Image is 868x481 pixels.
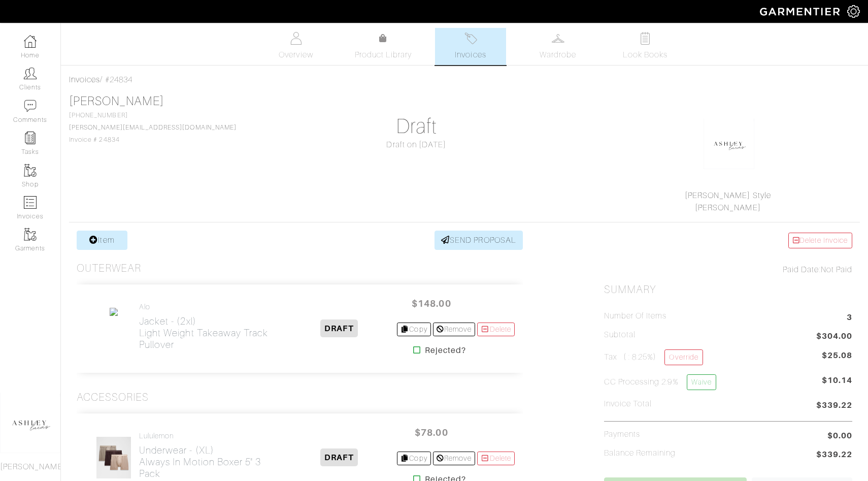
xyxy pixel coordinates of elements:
a: Overview [260,28,331,65]
span: $78.00 [401,422,462,443]
span: $339.22 [816,399,852,413]
span: Invoices [455,49,486,61]
span: Wardrobe [540,49,576,61]
img: reminder-icon-8004d30b9f0a5d33ae49ab947aed9ed385cf756f9e5892f1edd6e32f2345188e.png [24,132,37,144]
a: alo Jacket - (2xl)Light Weight Takeaway Track Pullover [139,303,282,350]
h5: Number of Items [604,311,667,321]
span: Look Books [623,49,668,61]
a: Delete Invoice [788,233,852,248]
span: Product Library [355,49,412,61]
img: 1707588369461.png [704,118,754,169]
span: DRAFT [320,319,357,337]
img: pXSDsw9yLysntWwmUxkRSS76 [96,436,131,479]
a: Product Library [348,33,419,61]
span: DRAFT [320,448,357,466]
h1: Draft [292,114,541,139]
span: $304.00 [816,330,852,344]
span: $148.00 [401,293,462,314]
span: [PHONE_NUMBER] Invoice # 24834 [69,112,237,143]
a: Copy [397,452,431,465]
h2: Underwear - (XL) Always In Motion Boxer 5" 3 Pack [139,444,282,479]
a: Waive [687,374,716,390]
h5: CC Processing 2.9% [604,374,716,390]
h5: Payments [604,430,640,439]
img: basicinfo-40fd8af6dae0f16599ec9e87c0ef1c0a1fdea2edbe929e3d69a839185d80c458.svg [290,32,303,45]
a: [PERSON_NAME][EMAIL_ADDRESS][DOMAIN_NAME] [69,124,237,131]
a: lululemon Underwear - (XL)Always In Motion Boxer 5" 3 Pack [139,432,282,479]
div: Not Paid [604,264,852,276]
h3: Accessories [77,391,149,404]
a: Wardrobe [522,28,593,65]
span: $25.08 [822,349,852,362]
a: [PERSON_NAME] Style [685,191,771,200]
img: orders-icon-0abe47150d42831381b5fb84f609e132dff9fe21cb692f30cb5eec754e2cba89.png [24,196,37,209]
a: Copy [397,323,431,336]
img: comment-icon-a0a6a9ef722e966f86d9cbdc48e553b5cf19dbc54f86b18d962a5391bc8f6eb6.png [24,100,37,112]
img: dashboard-icon-dbcd8f5a0b271acd01030246c82b418ddd0df26cd7fceb0bd07c9910d44c42f6.png [24,35,37,48]
a: Invoices [435,28,506,65]
h4: lululemon [139,432,282,440]
a: [PERSON_NAME] [695,203,761,212]
h2: Jacket - (2xl) Light Weight Takeaway Track Pullover [139,315,282,350]
img: mdftvoltbugrasn5rybpd2mf0ypt [109,307,118,350]
h3: Outerwear [77,262,141,275]
h5: Invoice Total [604,399,652,409]
span: 3 [847,311,852,325]
h5: Tax ( : 8.25%) [604,349,703,365]
img: wardrobe-487a4870c1b7c33e795ec22d11cfc2ed9d08956e64fb3008fe2437562e282088.svg [552,32,564,45]
a: Remove [433,452,475,465]
h2: Summary [604,283,852,296]
a: Delete [477,452,515,465]
div: Draft on [DATE] [292,139,541,151]
img: garmentier-logo-header-white-b43fb05a5012e4ada735d5af1a66efaba907eab6374d6393d1fbf88cb4ef424d.png [755,3,847,20]
span: $339.22 [816,448,852,462]
img: gear-icon-white-bd11855cb880d31180b6d7d6211b90ccbf57a29d726f0c71d8c61bd08dd39cc2.png [847,5,860,18]
a: Item [77,231,127,250]
span: Overview [279,49,313,61]
a: Override [664,349,703,365]
a: [PERSON_NAME] [69,94,164,108]
a: Remove [433,323,475,336]
img: garments-icon-b7da505a4dc4fd61783c78ac3ca0ef83fa9d6f193b1c9dc38574b1d14d53ca28.png [24,164,37,177]
h5: Subtotal [604,330,636,340]
img: todo-9ac3debb85659649dc8f770b8b6100bb5dab4b48dedcbae339e5042a72dfd3cc.svg [639,32,652,45]
a: SEND PROPOSAL [435,231,523,250]
a: Delete [477,323,515,336]
span: $10.14 [822,374,852,394]
img: clients-icon-6bae9207a08558b7cb47a8932f037763ab4055f8c8b6bfacd5dc20c3e0201464.png [24,67,37,80]
div: / #24834 [69,74,860,86]
a: Invoices [69,75,100,84]
img: orders-27d20c2124de7fd6de4e0e44c1d41de31381a507db9b33961299e4e07d508b8c.svg [464,32,477,45]
img: garments-icon-b7da505a4dc4fd61783c78ac3ca0ef83fa9d6f193b1c9dc38574b1d14d53ca28.png [24,228,37,241]
span: $0.00 [827,430,852,442]
h5: Balance Remaining [604,448,676,458]
span: Paid Date: [783,265,821,274]
strong: Rejected? [425,344,466,357]
h4: alo [139,303,282,311]
a: Look Books [610,28,681,65]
